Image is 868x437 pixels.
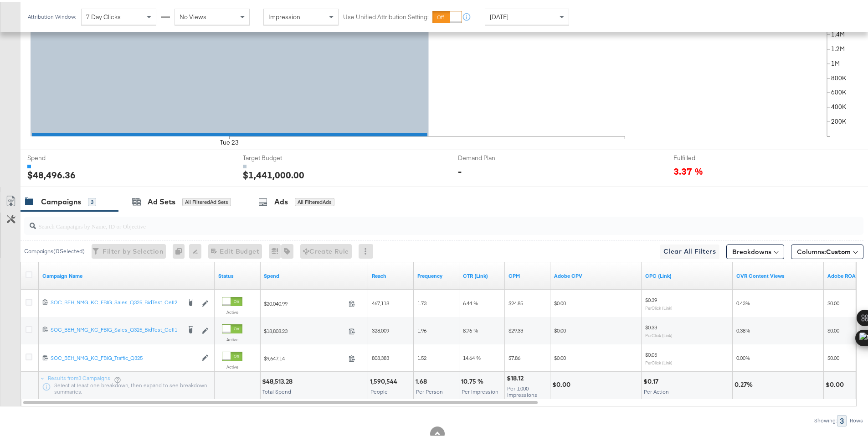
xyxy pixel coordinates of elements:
[645,358,673,364] sub: Per Click (Link)
[645,322,657,329] span: $0.33
[182,196,231,204] div: All Filtered Ad Sets
[220,136,239,145] text: Tue 23
[222,362,242,368] label: Active
[372,271,410,278] a: The number of people your ad was served to.
[554,298,566,305] span: $0.00
[180,11,206,19] span: No Views
[554,271,638,278] a: Adobe CPV
[372,298,389,305] span: 467,118
[458,152,526,161] span: Demand Plan
[462,386,498,393] span: Per Impression
[416,386,443,393] span: Per Person
[264,271,365,278] a: The total amount spent to date.
[262,386,291,393] span: Total Spend
[417,271,456,278] a: The average number of times your ad was served to each person.
[264,326,345,333] span: $18,808.23
[827,325,839,332] span: $0.00
[554,353,566,359] span: $0.00
[88,196,96,204] div: 3
[268,11,300,19] span: Impression
[264,298,345,305] span: $20,040.99
[243,166,304,180] div: $1,441,000.00
[343,11,429,20] label: Use Unified Attribution Setting:
[24,245,85,254] div: Campaigns ( 0 Selected)
[826,379,847,387] div: $0.00
[463,298,478,305] span: 6.44 %
[262,375,295,384] div: $48,513.28
[27,166,76,180] div: $48,496.36
[463,325,478,332] span: 8.76 %
[849,416,863,422] div: Rows
[734,379,755,387] div: 0.27%
[673,152,742,161] span: Fulfilled
[554,325,566,332] span: $0.00
[148,195,175,205] div: Ad Sets
[814,416,837,422] div: Showing:
[27,152,96,161] span: Spend
[222,335,242,341] label: Active
[417,353,426,359] span: 1.52
[826,246,851,254] span: Custom
[736,353,750,359] span: 0.00%
[372,325,389,332] span: 328,009
[736,325,750,332] span: 0.38%
[458,163,462,176] div: -
[51,297,181,304] div: SOC_BEH_NMG_KC_FBIG_Sales_Q325_BidTest_Cell2
[837,413,847,425] div: 3
[736,298,750,305] span: 0.43%
[507,372,526,381] div: $18.12
[264,353,345,360] span: $9,647.14
[463,353,481,359] span: 14.64 %
[827,298,839,305] span: $0.00
[645,349,657,356] span: $0.05
[552,379,573,387] div: $0.00
[274,195,288,205] div: Ads
[827,353,839,359] span: $0.00
[86,11,121,19] span: 7 Day Clicks
[417,325,426,332] span: 1.96
[36,212,786,229] input: Search Campaigns by Name, ID or Objective
[508,298,523,305] span: $24.85
[663,244,716,255] span: Clear All Filters
[42,271,211,278] a: Your campaign name.
[507,383,537,396] span: Per 1,000 Impressions
[791,243,863,257] button: Columns:Custom
[726,243,784,257] button: Breakdowns
[644,386,669,393] span: Per Action
[645,303,673,309] sub: Per Click (Link)
[51,324,181,333] a: SOC_BEH_NMG_KC_FBIG_Sales_Q325_BidTest_Cell1
[508,271,547,278] a: The average cost you've paid to have 1,000 impressions of your ad.
[508,325,523,332] span: $29.33
[645,271,729,278] a: The average cost for each link click you've received from your ad.
[173,242,189,257] div: 0
[417,298,426,305] span: 1.73
[797,245,851,255] span: Columns:
[416,375,430,384] div: 1.68
[370,386,388,393] span: People
[243,152,311,161] span: Target Budget
[27,12,77,18] div: Attribution Window:
[222,307,242,313] label: Active
[463,271,501,278] a: The number of clicks received on a link in your ad divided by the number of impressions.
[51,324,181,332] div: SOC_BEH_NMG_KC_FBIG_Sales_Q325_BidTest_Cell1
[490,11,508,19] span: [DATE]
[660,243,719,257] button: Clear All Filters
[508,353,520,359] span: $7.86
[645,295,657,302] span: $0.39
[218,271,257,278] a: Shows the current state of your Ad Campaign.
[645,331,673,336] sub: Per Click (Link)
[51,297,181,306] a: SOC_BEH_NMG_KC_FBIG_Sales_Q325_BidTest_Cell2
[736,271,820,278] a: CVR Content Views
[370,375,400,384] div: 1,590,544
[51,353,197,360] a: SOC_BEH_NMG_KC_FBIG_Traffic_Q325
[295,196,334,204] div: All Filtered Ads
[643,375,661,384] div: $0.17
[372,353,389,359] span: 808,383
[461,375,486,384] div: 10.75 %
[41,195,81,205] div: Campaigns
[673,163,703,175] span: 3.37 %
